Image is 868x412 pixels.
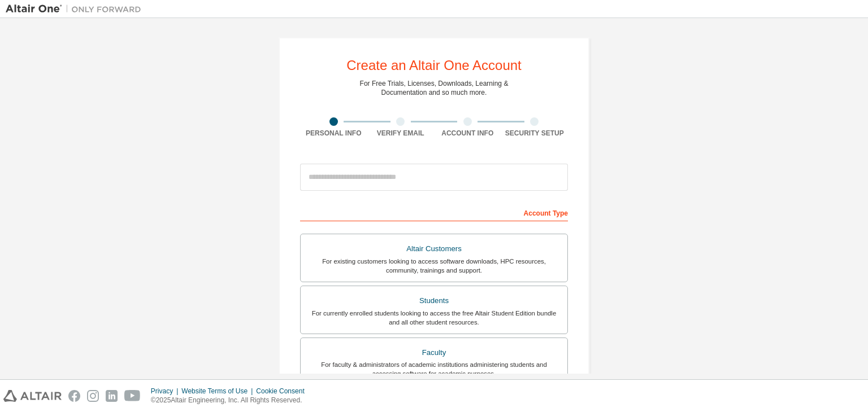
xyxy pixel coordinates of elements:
[307,293,561,309] div: Students
[307,257,561,275] div: For existing customers looking to access software downloads, HPC resources, community, trainings ...
[307,360,561,378] div: For faculty & administrators of academic institutions administering students and accessing softwa...
[68,390,80,402] img: facebook.svg
[6,3,147,15] img: Altair One
[151,396,311,405] p: © 2025 Altair Engineering, Inc. All Rights Reserved.
[256,387,311,396] div: Cookie Consent
[360,79,509,97] div: For Free Trials, Licenses, Downloads, Learning & Documentation and so much more.
[300,203,568,221] div: Account Type
[3,390,62,402] img: altair_logo.svg
[181,387,256,396] div: Website Terms of Use
[151,387,181,396] div: Privacy
[434,129,501,138] div: Account Info
[307,345,561,361] div: Faculty
[300,129,367,138] div: Personal Info
[501,129,568,138] div: Security Setup
[307,241,561,257] div: Altair Customers
[106,390,118,402] img: linkedin.svg
[87,390,99,402] img: instagram.svg
[367,129,435,138] div: Verify Email
[346,59,522,72] div: Create an Altair One Account
[307,309,561,327] div: For currently enrolled students looking to access the free Altair Student Edition bundle and all ...
[124,390,141,402] img: youtube.svg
